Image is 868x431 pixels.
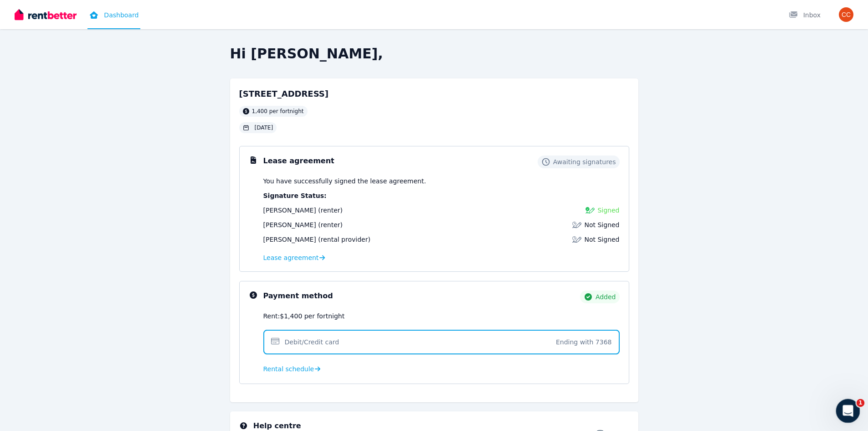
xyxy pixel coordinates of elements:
h2: Hi [PERSON_NAME], [230,46,638,62]
span: [PERSON_NAME] [263,207,316,214]
h2: [STREET_ADDRESS] [239,88,329,100]
a: Rental schedule [263,364,321,374]
div: (renter) [263,206,343,215]
iframe: Intercom live chat [836,399,860,423]
span: 1,400 per fortnight [252,108,304,115]
span: Signed [597,206,619,215]
img: RentBetter [15,8,77,21]
span: [PERSON_NAME] [263,221,316,228]
a: Lease agreement [263,253,325,262]
span: Not Signed [584,235,619,244]
h3: Lease agreement [263,156,334,166]
div: (rental provider) [263,235,370,244]
span: Rental schedule [263,364,314,374]
span: Lease agreement [263,253,319,262]
span: [PERSON_NAME] [263,236,316,243]
div: Inbox [789,10,821,20]
div: (renter) [263,220,343,229]
img: Signed Lease [586,206,595,215]
span: [DATE] [255,124,273,131]
img: Lease not signed [572,220,581,229]
p: You have successfully signed the lease agreement. [263,177,620,186]
span: 1 [857,399,865,407]
span: Not Signed [584,220,619,229]
p: Signature Status: [263,191,620,200]
div: Rent: $1,400 per fortnight [263,312,620,321]
span: Awaiting signatures [553,157,616,166]
h3: Payment method [263,291,333,301]
img: Clare Crabtree [839,7,853,22]
span: Added [596,292,616,301]
img: Lease not signed [572,235,581,244]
